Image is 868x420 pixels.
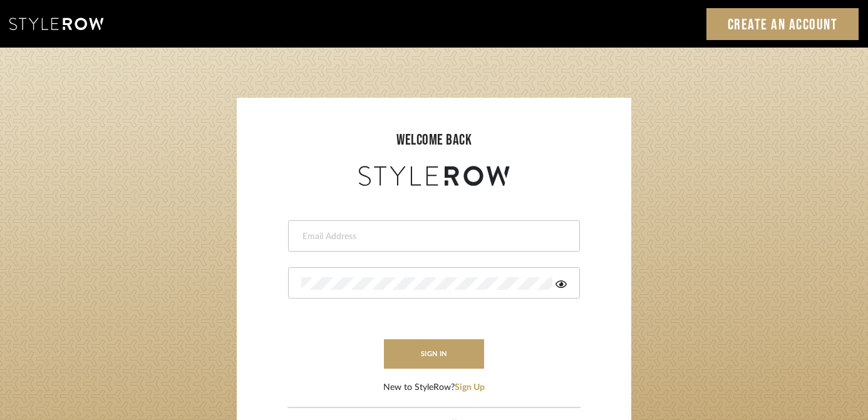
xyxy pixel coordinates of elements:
[455,381,485,394] button: Sign Up
[706,8,859,40] a: Create an Account
[249,129,619,151] div: welcome back
[301,230,564,243] input: Email Address
[384,339,484,369] button: sign in
[383,381,485,394] div: New to StyleRow?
